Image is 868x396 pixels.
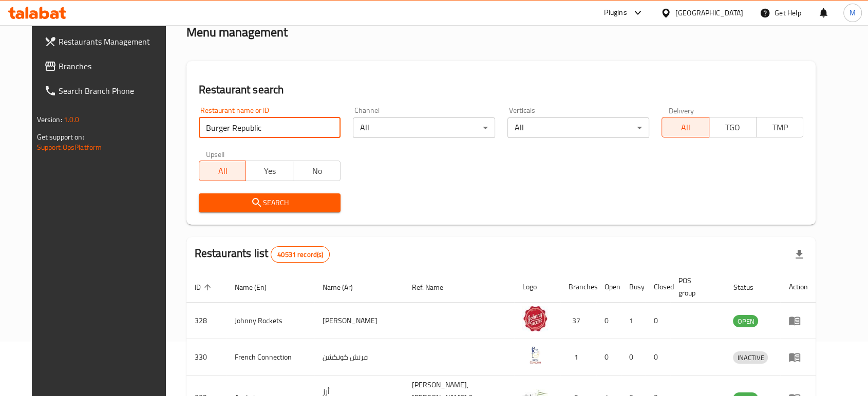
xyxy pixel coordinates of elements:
label: Upsell [206,150,225,157]
td: French Connection [227,339,315,375]
td: فرنش كونكشن [314,339,404,375]
div: Menu [788,314,807,327]
td: 1 [621,303,646,339]
input: Search for restaurant name or ID.. [199,117,341,138]
a: Support.OpsPlatform [37,141,102,154]
div: [GEOGRAPHIC_DATA] [675,7,743,18]
span: TGO [713,120,752,135]
h2: Menu management [186,24,288,41]
span: Branches [59,60,168,72]
th: Open [596,271,621,303]
a: Branches [36,54,177,78]
span: Ref. Name [412,281,457,293]
div: All [353,117,495,138]
div: Menu [788,351,807,363]
span: 1.0.0 [64,113,80,126]
span: TMP [761,120,800,135]
span: Status [733,281,766,293]
td: 0 [646,339,670,375]
span: POS group [678,274,713,299]
th: Logo [514,271,560,303]
td: 0 [621,339,646,375]
a: Restaurants Management [36,29,177,54]
span: OPEN [733,315,758,327]
span: All [666,120,705,135]
div: Plugins [604,7,627,19]
span: Yes [250,164,289,179]
td: 37 [560,303,596,339]
button: Yes [246,161,293,181]
div: Total records count [271,246,330,263]
span: Search Branch Phone [59,85,168,97]
span: Name (En) [235,281,280,293]
h2: Restaurant search [199,82,804,97]
td: 0 [646,303,670,339]
th: Branches [560,271,596,303]
button: Search [199,193,341,212]
td: 0 [596,303,621,339]
th: Busy [621,271,646,303]
span: Name (Ar) [323,281,366,293]
button: All [662,117,709,137]
td: Johnny Rockets [227,303,315,339]
button: TMP [756,117,804,137]
td: 328 [186,303,227,339]
span: No [297,164,336,179]
span: Version: [37,113,62,126]
button: All [199,161,247,181]
td: [PERSON_NAME] [314,303,404,339]
button: No [293,161,341,181]
button: TGO [709,117,757,137]
span: M [850,7,856,18]
img: Johnny Rockets [522,306,548,331]
span: Get support on: [37,130,84,144]
div: INACTIVE [733,351,768,364]
td: 1 [560,339,596,375]
img: French Connection [522,342,548,368]
th: Action [780,271,816,303]
div: Export file [787,242,812,267]
a: Search Branch Phone [36,78,177,103]
td: 330 [186,339,227,375]
span: ID [195,281,214,293]
span: INACTIVE [733,352,768,364]
td: 0 [596,339,621,375]
span: Search [207,196,332,209]
span: Restaurants Management [59,35,168,48]
th: Closed [646,271,670,303]
h2: Restaurants list [195,246,330,263]
label: Delivery [669,107,694,114]
span: 40531 record(s) [271,250,329,260]
div: All [507,117,649,138]
span: All [203,164,242,179]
